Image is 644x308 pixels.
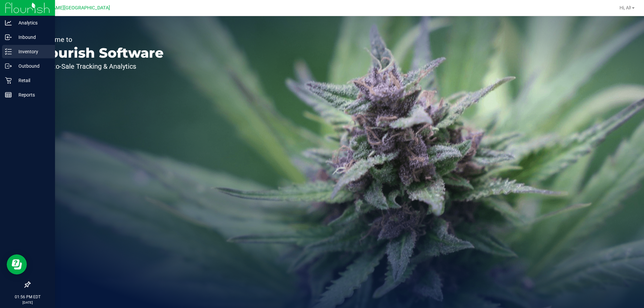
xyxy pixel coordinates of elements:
[5,91,12,98] inline-svg: Reports
[5,63,12,69] inline-svg: Outbound
[5,19,12,26] inline-svg: Analytics
[5,34,12,41] inline-svg: Inbound
[36,36,164,43] p: Welcome to
[3,300,52,305] p: [DATE]
[12,91,52,99] p: Reports
[12,76,52,84] p: Retail
[12,19,52,27] p: Analytics
[5,48,12,55] inline-svg: Inventory
[36,46,164,60] p: Flourish Software
[12,33,52,41] p: Inbound
[5,77,12,84] inline-svg: Retail
[12,62,52,70] p: Outbound
[620,5,631,10] span: Hi, Al!
[27,5,110,11] span: [PERSON_NAME][GEOGRAPHIC_DATA]
[7,254,27,274] iframe: Resource center
[3,294,52,300] p: 01:56 PM EDT
[12,48,52,56] p: Inventory
[36,63,164,70] p: Seed-to-Sale Tracking & Analytics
